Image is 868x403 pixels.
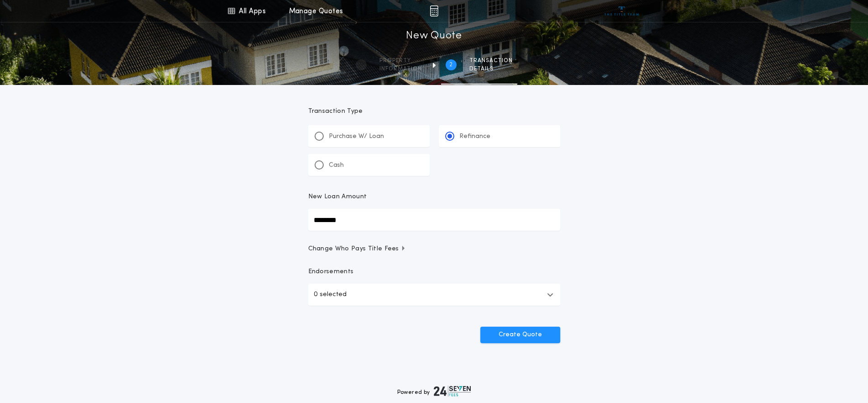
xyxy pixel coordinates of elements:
[480,327,560,343] button: Create Quote
[308,244,560,254] button: Change Who Pays Title Fees
[329,132,384,141] p: Purchase W/ Loan
[379,65,422,73] span: information
[379,57,422,64] span: Property
[308,209,560,231] input: New Loan Amount
[308,267,560,276] p: Endorsements
[434,386,471,397] img: logo
[314,289,347,300] p: 0 selected
[605,6,639,16] img: vs-icon
[308,107,560,116] p: Transaction Type
[308,284,560,306] button: 0 selected
[308,192,367,201] p: New Loan Amount
[469,57,513,64] span: Transaction
[430,5,438,16] img: img
[469,65,513,73] span: details
[329,161,344,170] p: Cash
[459,132,490,141] p: Refinance
[449,61,452,69] h2: 2
[397,386,471,397] div: Powered by
[406,29,462,43] h1: New Quote
[308,244,406,254] span: Change Who Pays Title Fees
